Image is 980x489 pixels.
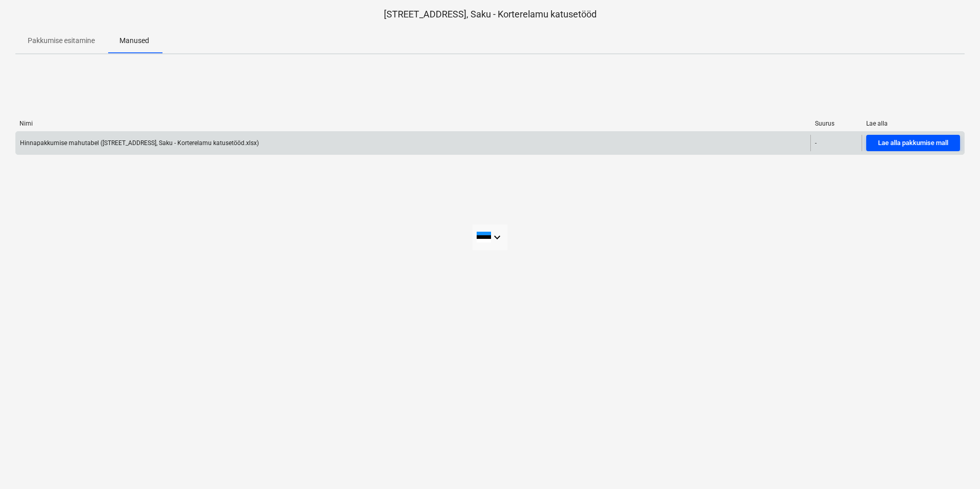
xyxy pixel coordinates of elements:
[878,137,948,149] div: Lae alla pakkumise mall
[815,120,858,127] div: Suurus
[119,35,149,46] p: Manused
[815,139,816,147] div: -
[28,35,95,46] p: Pakkumise esitamine
[866,135,960,151] button: Lae alla pakkumise mall
[491,231,503,243] i: keyboard_arrow_down
[866,120,961,127] div: Lae alla
[15,8,965,21] p: [STREET_ADDRESS], Saku - Korterelamu katusetööd
[20,139,259,147] div: Hinnapakkumise mahutabel ([STREET_ADDRESS], Saku - Korterelamu katusetööd.xlsx)
[19,120,807,127] div: Nimi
